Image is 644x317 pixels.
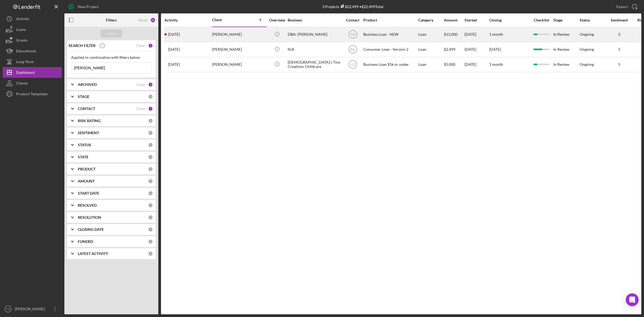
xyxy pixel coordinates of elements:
span: $2,499 [444,47,455,52]
button: Long-Term [3,56,62,67]
div: [PERSON_NAME] [212,27,266,42]
b: RISK RATING [78,119,101,123]
b: Filters [106,18,117,22]
div: [PERSON_NAME] [212,42,266,57]
div: Business Loan - NEW [363,27,417,42]
div: Apply [107,30,116,38]
div: Sentiment [606,18,633,22]
time: 1 month [489,32,503,37]
div: Started [464,18,489,22]
button: TW[PERSON_NAME] [3,304,62,314]
div: Clients [16,78,28,90]
div: Ongoing [580,62,594,67]
div: 0 [148,251,153,256]
b: FUNDED [78,239,93,244]
b: CLOSING DATE [78,227,104,232]
b: STATUS [78,143,91,147]
div: [DATE] [464,42,489,57]
div: Open Intercom Messenger [626,293,639,306]
div: 0 [148,179,153,184]
div: Clear [136,43,145,48]
b: STATE [78,155,89,159]
div: Activity [16,13,29,25]
div: 5 [606,47,633,52]
b: STAGE [78,94,89,99]
button: Product Templates [3,89,62,99]
b: ARCHIVED [78,82,97,87]
div: 5 [606,62,633,67]
b: PRODUCT [78,167,96,171]
div: Loan [418,42,443,57]
span: $15,000 [444,32,458,37]
button: Grants [3,35,62,46]
span: $5,000 [444,62,455,67]
div: Clear [136,107,145,111]
div: Amount [444,18,464,22]
div: DBA: [PERSON_NAME] [288,27,341,42]
div: 0 [148,118,153,123]
div: $22,499 [339,4,358,9]
div: 5 [606,32,633,37]
b: RESOLUTION [78,215,101,220]
div: Contact [343,18,363,22]
b: LATEST ACTIVITY [78,252,108,256]
button: Dashboard [3,67,62,78]
div: Category [418,18,443,22]
div: Loan [418,27,443,42]
div: 1 [148,43,153,48]
b: START DATE [78,191,99,195]
div: New Project [78,1,99,12]
time: 2025-10-07 16:24 [168,32,180,37]
div: Stage [553,18,579,22]
button: New Project [64,1,104,12]
div: Client [212,18,239,22]
time: 2025-10-07 00:27 [168,62,180,67]
button: Educational [3,46,62,56]
div: 0 [148,191,153,196]
div: Ongoing [580,47,594,52]
b: AMOUNT [78,179,95,183]
div: Activity [164,18,211,22]
div: 0 [148,203,153,208]
div: 0 [148,227,153,232]
button: Clients [3,78,62,89]
div: 0 [148,155,153,159]
time: 2025-02-12 04:22 [168,47,180,52]
b: SEARCH FILTER [68,43,96,48]
a: Loans [3,24,62,35]
button: Activity [3,13,62,24]
div: Overview [267,18,287,22]
div: Reset [138,18,148,22]
div: Business [288,18,341,22]
div: Consumer Loan - Version 2 [363,42,417,57]
div: Loans [16,24,26,36]
div: In Review [553,27,579,42]
div: [PERSON_NAME] [212,57,266,72]
div: 2 [148,82,153,87]
div: Long-Term [16,56,34,68]
div: 0 [148,167,153,172]
text: TW [350,33,355,37]
div: Loan [418,57,443,72]
div: [DATE] [464,57,489,72]
div: 0 [148,94,153,99]
div: Status [580,18,605,22]
div: Educational [16,46,36,58]
div: 0 [148,130,153,135]
div: Business Loan $5k or under [363,57,417,72]
b: CONTACT [78,107,95,111]
button: Apply [101,30,122,38]
div: 7 [148,106,153,111]
b: RESOLVED [78,203,97,207]
time: 1 month [489,62,503,67]
div: In Review [553,42,579,57]
div: 10 [150,17,156,23]
div: [DATE] [464,27,489,42]
div: Product [363,18,417,22]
